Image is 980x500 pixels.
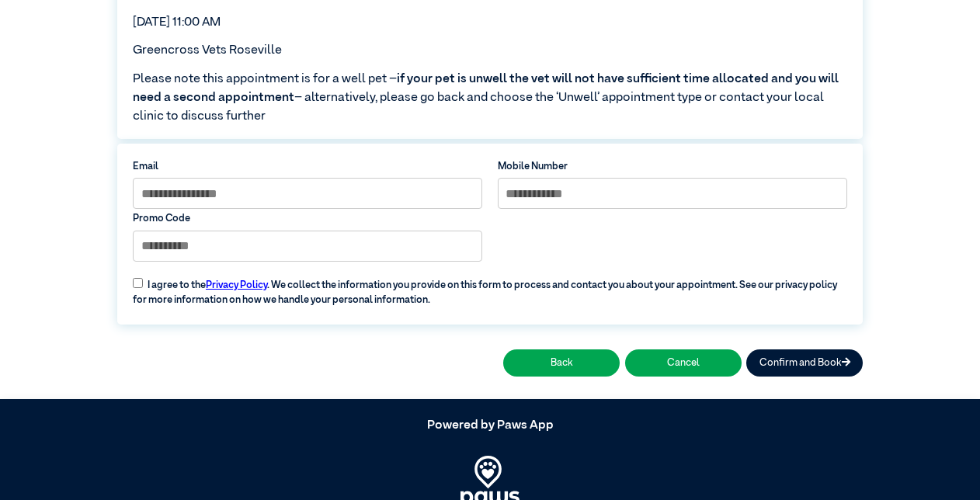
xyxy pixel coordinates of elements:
[133,73,839,104] span: if your pet is unwell the vet will not have sufficient time allocated and you will need a second ...
[133,44,282,57] span: Greencross Vets Roseville
[133,278,143,288] input: I agree to thePrivacy Policy. We collect the information you provide on this form to process and ...
[117,418,863,433] h5: Powered by Paws App
[746,349,863,377] button: Confirm and Book
[498,159,847,174] label: Mobile Number
[133,159,482,174] label: Email
[133,16,221,29] span: [DATE] 11:00 AM
[625,349,742,377] button: Cancel
[503,349,620,377] button: Back
[206,280,267,290] a: Privacy Policy
[133,211,482,226] label: Promo Code
[133,70,847,126] span: Please note this appointment is for a well pet – – alternatively, please go back and choose the ‘...
[125,268,854,307] label: I agree to the . We collect the information you provide on this form to process and contact you a...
